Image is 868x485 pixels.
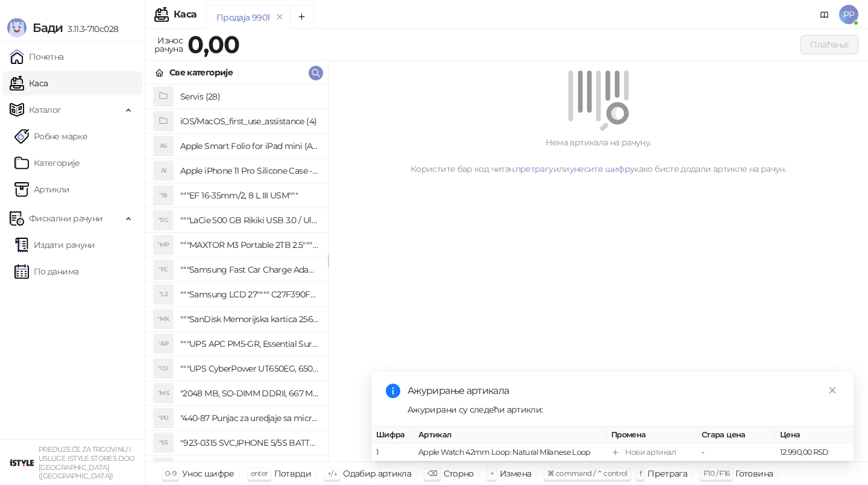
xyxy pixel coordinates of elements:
td: 12.990,00 RSD [775,444,854,461]
button: Плаћање [800,35,858,54]
div: Измена [500,466,531,481]
span: ⌫ [427,469,437,478]
div: Ажурирање артикала [407,384,839,398]
span: ↑/↓ [327,469,337,478]
a: Close [826,384,839,397]
div: Продаја 9901 [216,11,269,24]
a: Категорије [14,151,80,175]
small: PREDUZEĆE ZA TRGOVINU I USLUGE ISTYLE STORES DOO [GEOGRAPHIC_DATA] ([GEOGRAPHIC_DATA]) [39,445,135,480]
h4: """Samsung Fast Car Charge Adapter, brzi auto punja_, boja crna""" [180,260,318,279]
div: "L2 [154,285,173,304]
th: Артикал [414,426,606,444]
div: "FC [154,260,173,279]
div: Потврди [274,466,312,481]
td: Apple Watch 42mm Loop: Natural Milanese Loop [414,444,606,461]
div: Унос шифре [182,466,234,481]
a: Робне марке [14,124,87,148]
td: 1 [371,444,414,461]
div: "MK [154,309,173,329]
div: Претрага [647,466,687,481]
th: Промена [606,426,697,444]
h4: """UPS APC PM5-GR, Essential Surge Arrest,5 utic_nica""" [180,334,318,353]
a: Документација [815,5,834,24]
a: Каса [10,71,48,95]
h4: "923-0448 SVC,IPHONE,TOURQUE DRIVER KIT .65KGF- CM Šrafciger " [180,458,318,477]
h4: Apple iPhone 11 Pro Silicone Case - Black [180,161,318,180]
h4: iOS/MacOS_first_use_assistance (4) [180,112,318,131]
div: Сторно [444,466,474,481]
div: AS [154,136,173,156]
td: - [697,444,775,461]
span: Фискални рачуни [29,206,102,230]
a: По данима [14,259,78,284]
h4: Apple Smart Folio for iPad mini (A17 Pro) - Sage [180,136,318,156]
div: AI [154,161,173,180]
span: 0-9 [165,469,176,478]
strong: 0,00 [187,30,239,59]
div: Нема артикала на рачуну. Користите бар код читач, или како бисте додали артикле на рачун. [343,136,854,176]
span: ⌘ command / ⌃ control [547,469,627,478]
span: + [490,469,494,478]
h4: "923-0315 SVC,IPHONE 5/5S BATTERY REMOVAL TRAY Držač za iPhone sa kojim se otvara display [180,433,318,452]
div: "AP [154,334,173,353]
h4: "440-87 Punjac za uredjaje sa micro USB portom 4/1, Stand." [180,408,318,428]
button: remove [272,12,288,22]
h4: """EF 16-35mm/2, 8 L III USM""" [180,186,318,205]
a: ArtikliАртикли [14,177,70,201]
h4: """MAXTOR M3 Portable 2TB 2.5"""" crni eksterni hard disk HX-M201TCB/GM""" [180,235,318,255]
div: "PU [154,408,173,428]
div: grid [145,84,328,461]
th: Стара цена [697,426,775,444]
span: F10 / F16 [703,469,729,478]
h4: """LaCie 500 GB Rikiki USB 3.0 / Ultra Compact & Resistant aluminum / USB 3.0 / 2.5""""""" [180,211,318,230]
div: "18 [154,186,173,205]
span: PP [839,5,858,24]
h4: """SanDisk Memorijska kartica 256GB microSDXC sa SD adapterom SDSQXA1-256G-GN6MA - Extreme PLUS, ... [180,309,318,329]
h4: Servis (28) [180,87,318,106]
div: "MP [154,235,173,255]
a: претрагу [515,163,553,174]
div: Нови артикал [625,446,676,458]
a: Издати рачуни [14,233,95,257]
span: Бади [33,21,63,35]
a: унесите шифру [570,163,635,174]
div: Све категорије [169,66,233,79]
h4: """UPS CyberPower UT650EG, 650VA/360W , line-int., s_uko, desktop""" [180,359,318,378]
span: 3.11.3-710c028 [63,24,118,34]
div: Готовина [735,466,773,481]
div: Каса [174,10,197,19]
div: Ажурирани су следећи артикли: [407,403,839,416]
button: Add tab [290,5,314,29]
div: "SD [154,458,173,477]
img: 64x64-companyLogo-77b92cf4-9946-4f36-9751-bf7bb5fd2c7d.png [10,451,34,475]
span: Каталог [29,98,61,122]
span: enter [251,469,268,478]
span: close [828,386,837,395]
h4: "2048 MB, SO-DIMM DDRII, 667 MHz, Napajanje 1,8 0,1 V, Latencija CL5" [180,384,318,403]
div: "MS [154,384,173,403]
h4: """Samsung LCD 27"""" C27F390FHUXEN""" [180,285,318,304]
span: f [640,469,641,478]
div: Износ рачуна [152,33,185,57]
div: "S5 [154,433,173,452]
span: info-circle [386,384,400,398]
div: Одабир артикла [343,466,411,481]
a: Почетна [10,45,64,69]
th: Шифра [371,426,414,444]
div: "5G [154,211,173,230]
img: Logo [7,18,27,37]
div: "CU [154,359,173,378]
th: Цена [775,426,854,444]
